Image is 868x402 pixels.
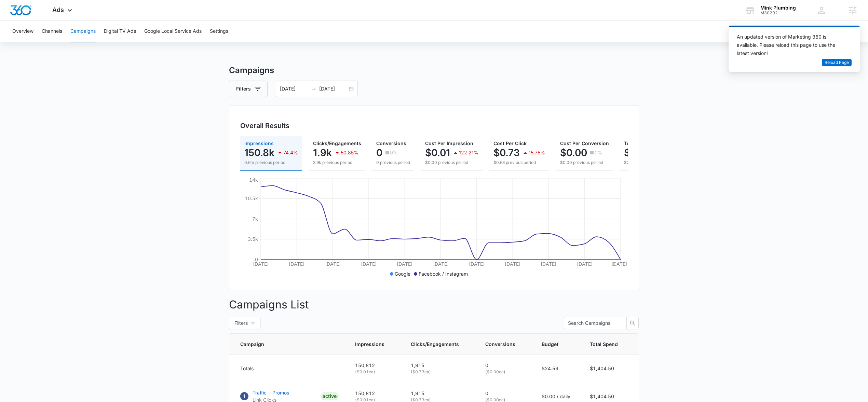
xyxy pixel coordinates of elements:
[253,261,269,267] tspan: [DATE]
[411,341,459,348] span: Clicks/Engagements
[590,341,618,348] span: Total Spend
[313,147,332,158] p: 1.9k
[411,369,469,375] p: ( $0.73 ea)
[505,261,520,267] tspan: [DATE]
[245,195,258,201] tspan: 10.5k
[542,365,573,372] p: $24.59
[611,261,627,267] tspan: [DATE]
[244,147,274,158] p: 150.8k
[485,362,525,369] p: 0
[355,362,394,369] p: 150,812
[313,140,361,146] span: Clicks/Engagements
[248,236,258,242] tspan: 3.5k
[627,320,638,326] span: search
[289,261,304,267] tspan: [DATE]
[626,317,639,329] button: search
[624,147,671,158] p: $1,404.50
[70,20,96,42] button: Campaigns
[376,140,406,146] span: Conversions
[411,390,469,397] p: 1,915
[542,393,573,400] p: $0.00 / daily
[397,261,412,267] tspan: [DATE]
[560,160,609,166] p: $0.00 previous period
[244,160,298,166] p: 0.6m previous period
[234,319,248,327] span: Filters
[760,5,796,11] div: account name
[542,341,564,348] span: Budget
[624,160,696,166] p: $2,468.50 previous period
[361,261,377,267] tspan: [DATE]
[493,160,545,166] p: $0.63 previous period
[395,270,410,277] p: Google
[433,261,449,267] tspan: [DATE]
[311,86,316,92] span: to
[229,317,261,329] button: Filters
[568,319,617,327] input: Search Campaigns
[229,296,639,313] p: Campaigns List
[737,33,843,57] div: An updated version of Marketing 360 is available. Please reload this page to use the latest version!
[541,261,556,267] tspan: [DATE]
[355,341,384,348] span: Impressions
[249,177,258,183] tspan: 14k
[822,59,852,67] button: Reload Page
[485,341,515,348] span: Conversions
[355,369,394,375] p: ( $0.01 ea)
[560,140,609,146] span: Cost Per Conversion
[376,147,382,158] p: 0
[280,85,308,93] input: Start date
[341,150,358,155] p: 50.85%
[469,261,485,267] tspan: [DATE]
[624,140,652,146] span: Total Spend
[419,270,468,277] p: Facebook / Instagram
[582,355,639,382] td: $1,404.50
[595,150,602,155] p: 0%
[144,20,202,42] button: Google Local Service Ads
[485,369,525,375] p: ( $0.00 ea)
[425,160,478,166] p: $0.00 previous period
[529,150,545,155] p: 15.75%
[12,20,33,42] button: Overview
[577,261,593,267] tspan: [DATE]
[229,64,639,77] h3: Campaigns
[253,389,289,396] p: Traffic - Promos
[240,341,329,348] span: Campaign
[240,121,289,131] h3: Overall Results
[825,59,849,66] span: Reload Page
[493,140,527,146] span: Cost Per Click
[321,392,339,400] div: ACTIVE
[240,365,339,372] div: Totals
[376,160,410,166] p: 0 previous period
[104,20,136,42] button: Digital TV Ads
[240,392,248,400] img: Facebook
[283,150,298,155] p: 74.4%
[325,261,341,267] tspan: [DATE]
[459,150,478,155] p: 122.21%
[390,150,398,155] p: 0%
[560,147,587,158] p: $0.00
[229,81,268,97] button: Filters
[244,140,274,146] span: Impressions
[311,86,316,92] span: swap-right
[425,147,450,158] p: $0.01
[485,390,525,397] p: 0
[255,257,258,262] tspan: 0
[411,362,469,369] p: 1,915
[493,147,520,158] p: $0.73
[42,20,62,42] button: Channels
[319,85,348,93] input: End date
[760,11,796,15] div: account id
[425,140,473,146] span: Cost Per Impression
[52,6,64,13] span: Ads
[210,20,228,42] button: Settings
[355,390,394,397] p: 150,812
[313,160,361,166] p: 3.9k previous period
[252,216,258,222] tspan: 7k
